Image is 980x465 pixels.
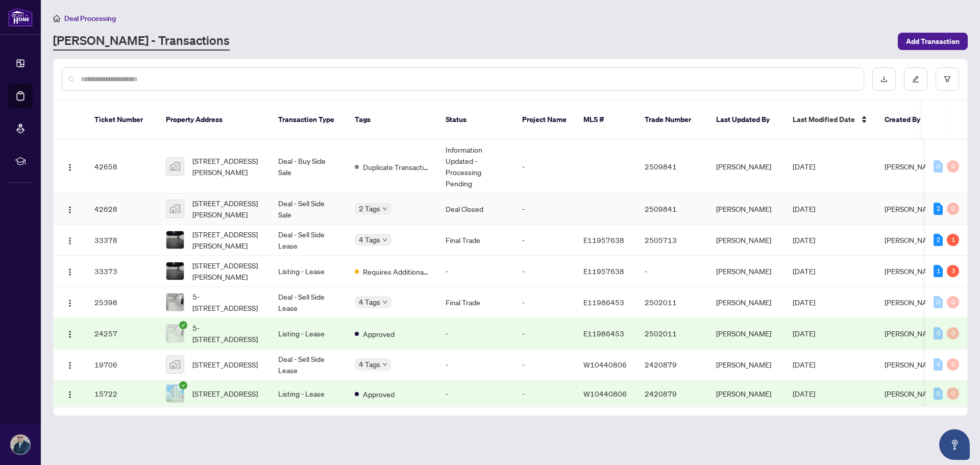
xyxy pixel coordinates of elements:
td: Listing - Lease [270,318,347,349]
span: filter [944,76,951,83]
th: MLS # [575,100,636,140]
span: 4 Tags [359,234,380,246]
button: Logo [62,158,78,175]
td: - [437,349,514,380]
div: 0 [947,296,959,308]
span: [STREET_ADDRESS][PERSON_NAME] [192,229,262,251]
td: [PERSON_NAME] [708,256,785,287]
span: down [382,300,387,305]
span: down [382,362,387,367]
span: [DATE] [793,162,815,171]
div: 2 [934,203,943,215]
span: down [382,206,387,211]
button: Logo [62,325,78,341]
span: download [880,76,888,83]
span: [PERSON_NAME] [885,266,940,276]
th: Last Updated By [708,100,785,140]
span: [PERSON_NAME] [885,329,940,338]
td: [PERSON_NAME] [708,140,785,193]
button: Logo [62,201,78,217]
a: [PERSON_NAME] - Transactions [53,32,230,51]
span: check-circle [179,321,187,329]
span: [PERSON_NAME] [885,204,940,213]
img: Logo [66,390,74,399]
img: thumbnail-img [166,200,184,217]
div: 0 [947,160,959,173]
td: - [437,256,514,287]
span: Duplicate Transaction [363,161,429,173]
button: Logo [62,294,78,310]
td: 2420879 [636,380,708,407]
td: [PERSON_NAME] [708,349,785,380]
div: 2 [934,234,943,246]
span: E11957638 [583,266,624,276]
img: Logo [66,268,74,276]
img: thumbnail-img [166,356,184,373]
td: [PERSON_NAME] [708,318,785,349]
td: - [636,256,708,287]
td: - [514,140,575,193]
th: Created By [876,100,938,140]
span: 4 Tags [359,296,380,308]
span: Add Transaction [906,33,960,50]
span: Last Modified Date [793,114,855,125]
div: 0 [934,358,943,371]
td: 42628 [86,193,158,225]
img: Logo [66,237,74,245]
td: - [514,318,575,349]
td: Listing - Lease [270,256,347,287]
div: 3 [947,265,959,277]
span: [PERSON_NAME] [885,389,940,398]
img: thumbnail-img [166,262,184,280]
span: W10440806 [583,360,627,369]
td: Deal - Sell Side Lease [270,349,347,380]
span: Requires Additional Docs [363,266,429,277]
td: 2505713 [636,225,708,256]
div: 0 [934,387,943,400]
span: [DATE] [793,204,815,213]
img: Logo [66,299,74,307]
span: [DATE] [793,360,815,369]
span: Approved [363,328,395,339]
div: 1 [947,234,959,246]
div: 0 [934,296,943,308]
span: [DATE] [793,389,815,398]
img: Logo [66,163,74,172]
span: down [382,237,387,242]
td: - [514,287,575,318]
img: Logo [66,361,74,370]
span: home [53,15,60,22]
td: - [514,380,575,407]
img: Logo [66,206,74,214]
span: E11986453 [583,298,624,307]
span: [DATE] [793,235,815,244]
span: 5-[STREET_ADDRESS] [192,291,262,313]
td: 25398 [86,287,158,318]
td: Information Updated - Processing Pending [437,140,514,193]
img: thumbnail-img [166,293,184,311]
button: Logo [62,356,78,373]
span: [DATE] [793,329,815,338]
th: Tags [347,100,437,140]
span: 5-[STREET_ADDRESS] [192,322,262,345]
th: Status [437,100,514,140]
td: [PERSON_NAME] [708,193,785,225]
th: Transaction Type [270,100,347,140]
td: 2509841 [636,193,708,225]
span: [STREET_ADDRESS] [192,388,258,399]
td: 33378 [86,225,158,256]
span: [STREET_ADDRESS][PERSON_NAME] [192,198,262,220]
button: Open asap [939,429,970,460]
span: W10440806 [583,389,627,398]
th: Last Modified Date [785,100,876,140]
span: 2 Tags [359,203,380,214]
div: 0 [947,387,959,400]
span: Deal Processing [64,14,116,23]
td: 19706 [86,349,158,380]
th: Ticket Number [86,100,158,140]
img: Logo [66,330,74,338]
div: 1 [934,265,943,277]
span: [STREET_ADDRESS][PERSON_NAME] [192,260,262,282]
span: [PERSON_NAME] [885,235,940,244]
span: [STREET_ADDRESS][PERSON_NAME] [192,155,262,178]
